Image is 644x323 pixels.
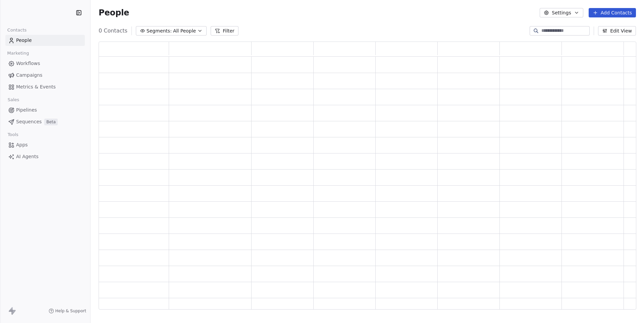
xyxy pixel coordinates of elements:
span: Marketing [4,48,32,58]
a: Pipelines [5,105,85,116]
a: Campaigns [5,70,85,81]
span: Apps [16,141,28,148]
span: Segments: [147,27,172,35]
span: Tools [5,130,21,140]
a: Apps [5,139,85,150]
a: Help & Support [49,308,86,314]
a: Workflows [5,58,85,69]
span: Contacts [4,25,30,35]
button: Edit View [598,26,636,36]
a: People [5,35,85,46]
span: 0 Contacts [99,27,127,35]
span: Pipelines [16,107,37,114]
a: Metrics & Events [5,81,85,92]
span: Workflows [16,60,40,67]
button: Settings [540,8,583,17]
span: Metrics & Events [16,83,56,90]
span: People [16,37,32,44]
span: Campaigns [16,72,42,79]
span: AI Agents [16,153,39,160]
span: Sales [5,95,22,105]
span: Sequences [16,118,42,125]
button: Filter [211,26,238,36]
span: All People [173,27,196,35]
button: Add Contacts [589,8,636,17]
span: People [99,8,129,18]
a: AI Agents [5,151,85,162]
span: Help & Support [55,308,86,314]
a: SequencesBeta [5,116,85,127]
span: Beta [44,119,58,125]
